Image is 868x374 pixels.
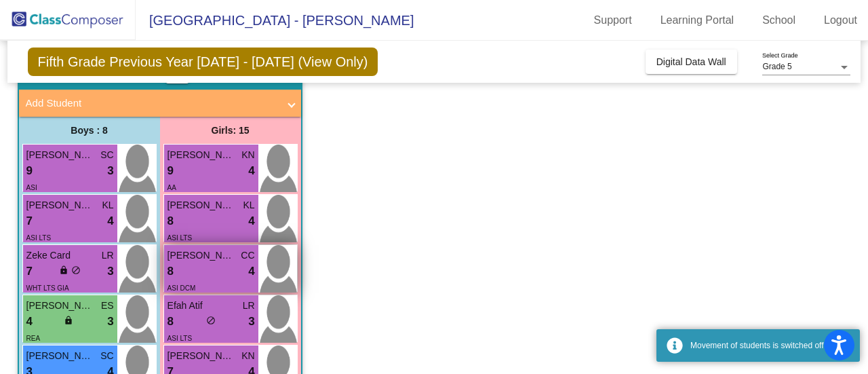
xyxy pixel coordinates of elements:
span: 7 [26,263,33,280]
span: 3 [107,313,113,331]
span: Efah Atif [167,299,235,313]
span: 3 [107,162,113,180]
span: KL [243,198,254,212]
span: 8 [167,212,174,230]
span: 3 [107,263,113,280]
span: ASI LTS [26,234,52,242]
span: SC [100,148,113,162]
span: Grade 5 [762,62,791,71]
div: Movement of students is switched off [690,339,850,352]
span: [PERSON_NAME] [26,299,94,313]
span: 9 [167,162,174,180]
mat-expansion-panel-header: Add Student [19,90,301,117]
span: ASI LTS [167,335,193,342]
span: LR [243,299,255,313]
span: REA [26,335,41,342]
span: ASI DCM [167,284,196,292]
span: lock [64,316,73,325]
span: SC [100,349,113,363]
span: do_not_disturb_alt [206,316,216,325]
span: [PERSON_NAME] [167,248,235,263]
span: KL [102,198,113,212]
span: 4 [248,212,254,230]
span: [PERSON_NAME] [167,198,235,212]
span: 8 [167,313,174,331]
a: School [751,10,806,31]
div: Girls: 15 [160,117,301,144]
span: 3 [248,313,254,331]
span: [PERSON_NAME] [26,198,94,212]
span: ASI LTS [167,234,193,242]
span: [PERSON_NAME] [167,349,235,363]
span: 9 [26,162,33,180]
span: [PERSON_NAME] [167,148,235,162]
span: 7 [26,212,33,230]
span: [PERSON_NAME] [26,148,94,162]
span: CC [241,248,254,263]
button: Digital Data Wall [646,50,737,74]
a: Learning Portal [650,10,745,31]
span: WHT LTS GIA [26,284,69,292]
span: [GEOGRAPHIC_DATA] - [PERSON_NAME] [136,10,414,31]
span: 4 [248,162,254,180]
a: Support [583,10,643,31]
span: Zeke Card [26,248,94,263]
span: 4 [107,212,113,230]
mat-panel-title: Add Student [26,96,278,111]
span: lock [59,265,68,275]
span: Fifth Grade Previous Year [DATE] - [DATE] (View Only) [28,48,378,76]
div: Boys : 8 [19,117,160,144]
span: 4 [248,263,254,280]
span: LR [102,248,114,263]
button: Print Students Details [165,63,189,83]
a: Logout [813,10,868,31]
span: Digital Data Wall [656,56,726,67]
span: 8 [167,263,174,280]
span: [PERSON_NAME] [26,349,94,363]
span: KN [241,148,254,162]
span: AA [167,184,176,191]
span: 4 [26,313,33,331]
span: ES [101,299,114,313]
span: do_not_disturb_alt [71,265,81,275]
span: KN [241,349,254,363]
span: ASI [26,184,37,191]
